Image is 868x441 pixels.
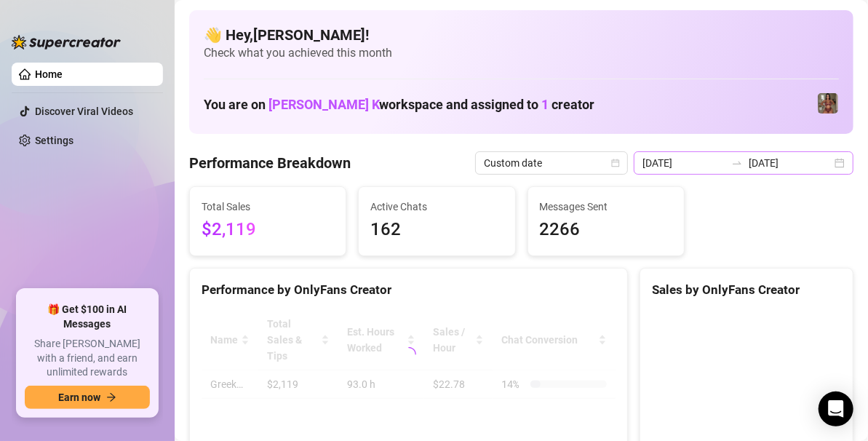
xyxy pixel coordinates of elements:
img: logo-BBDzfeDw.svg [12,35,121,49]
span: 1 [541,97,549,112]
span: 🎁 Get $100 in AI Messages [25,303,150,331]
span: Total Sales [202,199,334,215]
h4: 👋 Hey, [PERSON_NAME] ! [204,25,839,45]
div: Open Intercom Messenger [819,392,853,426]
div: Performance by OnlyFans Creator [202,280,616,300]
a: Discover Viral Videos [35,106,133,117]
span: 2266 [540,216,672,244]
span: 162 [370,216,503,244]
span: Messages Sent [540,199,672,215]
span: Earn now [58,392,100,403]
a: Home [35,68,63,80]
div: Sales by OnlyFans Creator [652,280,841,300]
button: Earn nowarrow-right [25,386,150,409]
span: Active Chats [370,199,503,215]
span: $2,119 [202,216,334,244]
h1: You are on workspace and assigned to creator [204,97,594,113]
span: loading [399,345,418,365]
input: Start date [642,155,725,171]
span: swap-right [731,157,743,169]
span: calendar [611,159,620,167]
span: Share [PERSON_NAME] with a friend, and earn unlimited rewards [25,337,150,380]
span: Custom date [484,152,619,174]
span: Check what you achieved this month [204,45,839,61]
h4: Performance Breakdown [189,153,351,173]
span: [PERSON_NAME] K [268,97,379,112]
a: Settings [35,135,73,146]
span: arrow-right [106,392,116,402]
input: End date [749,155,832,171]
span: to [731,157,743,169]
img: Greek [818,93,838,114]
